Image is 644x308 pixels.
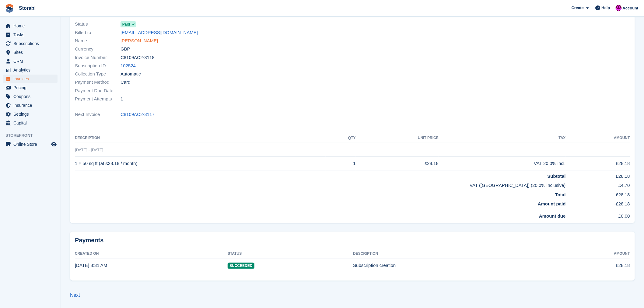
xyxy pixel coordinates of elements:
span: Online Store [13,140,50,149]
span: Currency [75,46,121,53]
td: £0.00 [566,210,630,219]
td: £28.18 [566,170,630,180]
span: Create [572,5,584,11]
a: menu [3,101,58,110]
span: Status [75,21,121,28]
td: £28.18 [356,157,439,170]
time: 2025-08-20 07:31:35 UTC [75,263,107,268]
span: [DATE] - [DATE] [75,148,103,152]
span: Payment Method [75,79,121,86]
a: [EMAIL_ADDRESS][DOMAIN_NAME] [121,29,198,36]
span: Name [75,37,121,44]
strong: Total [555,192,566,197]
a: menu [3,39,58,48]
span: Automatic [121,71,141,78]
span: Insurance [13,101,50,110]
span: Payment Attempts [75,96,121,103]
td: £28.18 [554,259,630,272]
a: Paid [121,21,136,28]
span: Card [121,79,131,86]
th: Tax [439,133,566,143]
td: 1 [326,157,356,170]
span: Storefront [5,132,61,138]
span: Tasks [13,30,50,39]
a: menu [3,30,58,39]
th: Status [228,249,353,259]
a: menu [3,66,58,74]
span: Paid [122,22,130,27]
span: Home [13,22,50,30]
a: menu [3,22,58,30]
span: Account [623,5,639,11]
span: Settings [13,110,50,118]
th: Unit Price [356,133,439,143]
span: C8109AC2-3118 [121,54,155,61]
td: £28.18 [566,157,630,170]
span: Subscription ID [75,62,121,69]
a: menu [3,119,58,127]
span: GBP [121,46,130,53]
a: menu [3,75,58,83]
span: 1 [121,96,123,103]
span: Billed to [75,29,121,36]
span: Invoices [13,75,50,83]
span: Subscriptions [13,39,50,48]
span: Analytics [13,66,50,74]
span: Succeeded [228,263,254,269]
span: Capital [13,119,50,127]
th: Created On [75,249,228,259]
th: Amount [554,249,630,259]
a: Next [70,292,80,298]
a: 102524 [121,62,136,69]
strong: Amount paid [538,201,566,206]
th: Description [75,133,326,143]
th: Description [353,249,554,259]
td: -£28.18 [566,198,630,210]
span: Sites [13,48,50,57]
td: £28.18 [566,189,630,198]
td: £4.70 [566,180,630,189]
span: Collection Type [75,71,121,78]
span: Pricing [13,83,50,92]
td: Subscription creation [353,259,554,272]
div: VAT 20.0% incl. [439,160,566,167]
strong: Subtotal [548,173,566,179]
th: QTY [326,133,356,143]
td: VAT ([GEOGRAPHIC_DATA]) (20.0% inclusive) [75,180,566,189]
td: 1 × 50 sq ft (at £28.18 / month) [75,157,326,170]
th: Amount [566,133,630,143]
a: menu [3,92,58,101]
span: Payment Due Date [75,87,121,94]
span: Next Invoice [75,111,121,118]
a: menu [3,110,58,118]
span: Invoice Number [75,54,121,61]
a: Preview store [50,141,58,148]
strong: Amount due [539,213,566,219]
a: Storabl [16,3,38,13]
img: stora-icon-8386f47178a22dfd0bd8f6a31ec36ba5ce8667c1dd55bd0f319d3a0aa187defe.svg [5,4,14,13]
img: Helen Morton [616,5,622,11]
span: Coupons [13,92,50,101]
a: menu [3,48,58,57]
a: menu [3,57,58,65]
a: menu [3,83,58,92]
h2: Payments [75,236,630,244]
a: [PERSON_NAME] [121,37,158,44]
span: Help [602,5,610,11]
a: menu [3,140,58,149]
a: C8109AC2-3117 [121,111,155,118]
span: CRM [13,57,50,65]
